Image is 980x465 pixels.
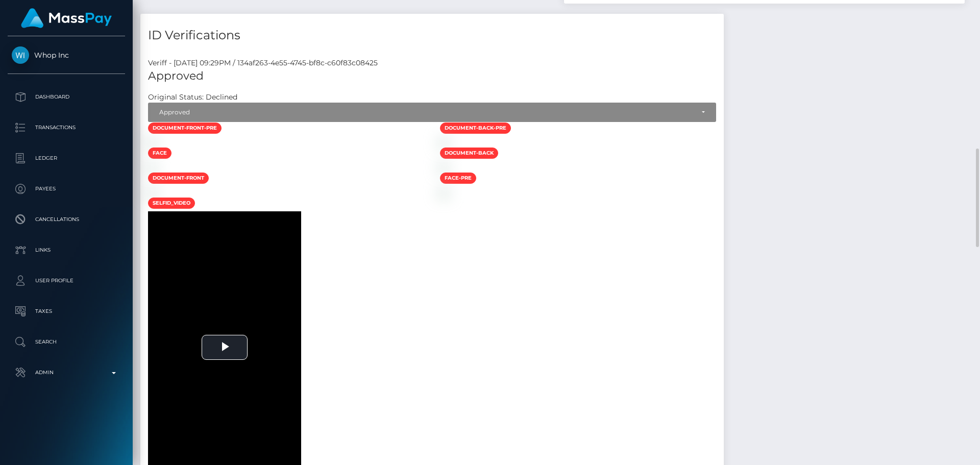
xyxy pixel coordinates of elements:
[12,120,121,135] p: Transactions
[148,163,156,172] img: c3325684-2722-41f7-83b7-9dc679f207eb
[440,163,448,172] img: da482797-bade-4906-9a01-46464c84c7b0
[148,27,716,44] h4: ID Verifications
[12,151,121,166] p: Ledger
[148,198,195,209] span: selfid_video
[12,89,121,105] p: Dashboard
[8,299,125,324] a: Taxes
[8,207,125,232] a: Cancellations
[148,68,716,84] h5: Approved
[8,329,125,355] a: Search
[440,188,448,197] img: c1541ce2-7c6b-48d2-9c77-f034c1affdef
[440,123,511,134] span: document-back-pre
[148,173,209,184] span: document-front
[148,188,156,197] img: c1990e82-867f-4b13-8b8c-cdc86bfa2f50
[8,115,125,140] a: Transactions
[8,145,125,171] a: Ledger
[148,138,156,146] img: ec7e84bf-5c5d-4022-aa03-4a2182af92cb
[148,103,716,122] button: Approved
[12,365,121,380] p: Admin
[8,237,125,263] a: Links
[21,8,112,28] img: MassPay Logo
[12,181,121,197] p: Payees
[12,46,29,64] img: Whop Inc
[12,273,121,288] p: User Profile
[440,138,448,146] img: 709b266d-0512-4a64-b8af-cb197391dab4
[440,173,476,184] span: face-pre
[140,58,724,68] div: Veriff - [DATE] 09:29PM / 134af263-4e55-4745-bf8c-c60f83c08425
[12,334,121,350] p: Search
[12,304,121,319] p: Taxes
[148,148,171,159] span: face
[8,360,125,385] a: Admin
[148,92,237,102] h7: Original Status: Declined
[148,123,222,134] span: document-front-pre
[159,108,694,116] div: Approved
[8,268,125,293] a: User Profile
[12,242,121,258] p: Links
[440,148,498,159] span: document-back
[12,212,121,227] p: Cancellations
[8,84,125,110] a: Dashboard
[8,176,125,202] a: Payees
[202,335,248,360] button: Play Video
[8,51,125,60] span: Whop Inc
